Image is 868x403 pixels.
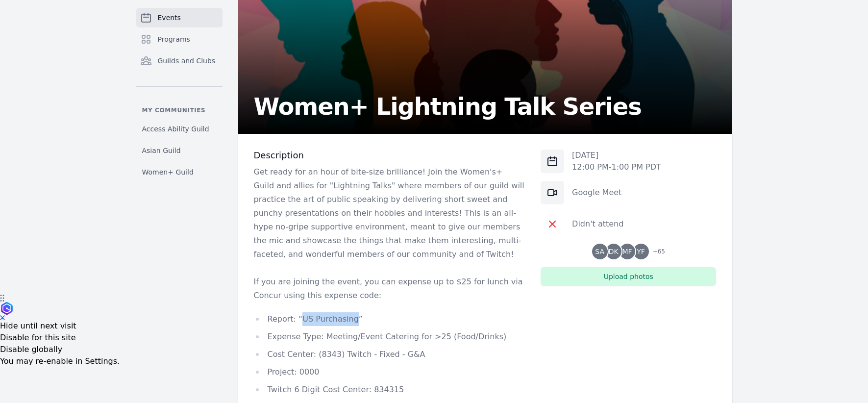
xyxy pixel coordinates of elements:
li: Project: 0000 [254,365,525,379]
span: Access Ability Guild [142,124,209,134]
span: SA [595,248,604,255]
div: Didn't attend [572,218,623,230]
nav: Sidebar [136,8,223,181]
a: Asian Guild [136,142,223,159]
span: Guilds and Clubs [158,56,216,66]
span: + 65 [647,246,665,259]
p: Get ready for an hour of bite-size brilliance! Join the Women's+ Guild and allies for "Lightning ... [254,165,525,261]
a: Access Ability Guild [136,120,223,138]
span: Women+ Guild [142,167,194,177]
a: Women+ Guild [136,163,223,181]
a: Events [136,8,223,27]
li: Twitch 6 Digit Cost Center: 834315 [254,383,525,397]
p: If you are joining the event, you can expense up to $25 for lunch via Concur using this expense c... [254,275,525,302]
span: DK [609,248,619,255]
button: Upload photos [541,267,716,286]
p: My communities [136,106,223,114]
a: Programs [136,29,223,49]
a: Google Meet [572,188,621,197]
li: Expense Type: Meeting/Event Catering for >25 (Food/Drinks) [254,330,525,344]
h3: Description [254,150,525,161]
span: Asian Guild [142,146,181,155]
a: Guilds and Clubs [136,51,223,71]
li: Report: “US Purchasing” [254,312,525,326]
p: [DATE] [572,150,661,161]
span: MF [622,248,632,255]
span: Programs [158,34,190,44]
span: YF [637,248,645,255]
span: Events [158,13,181,23]
li: Cost Center: (8343) Twitch - Fixed - G&A [254,348,525,361]
p: 12:00 PM - 1:00 PM PDT [572,161,661,173]
h2: Women+ Lightning Talk Series [254,95,642,118]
